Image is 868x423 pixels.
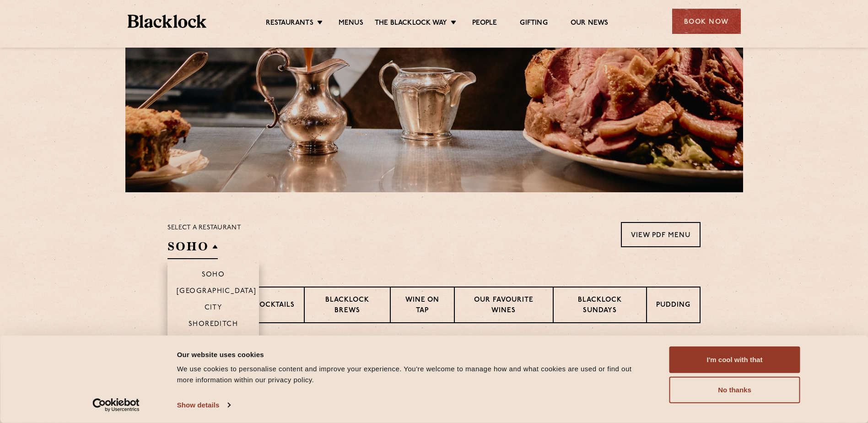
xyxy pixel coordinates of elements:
p: Soho [202,271,225,280]
p: Shoreditch [189,320,238,330]
button: I'm cool with that [669,347,800,373]
p: Blacklock Sundays [563,295,637,317]
a: Usercentrics Cookiebot - opens in a new window [76,398,156,412]
p: Pudding [656,300,690,312]
p: City [205,304,222,313]
a: Menus [339,19,363,29]
p: Our favourite wines [464,295,543,317]
div: We use cookies to personalise content and improve your experience. You're welcome to manage how a... [177,363,649,385]
p: Blacklock Brews [314,295,381,317]
a: Our News [571,19,609,29]
button: No thanks [669,377,800,403]
p: Cocktails [254,300,295,312]
h2: SOHO [167,239,218,259]
p: Select a restaurant [167,222,241,234]
a: Restaurants [266,19,313,29]
a: Gifting [520,19,547,29]
a: View PDF Menu [621,222,701,247]
div: Our website uses cookies [177,349,649,360]
a: People [472,19,497,29]
p: Wine on Tap [400,295,445,317]
p: [GEOGRAPHIC_DATA] [177,287,257,297]
a: Show details [177,398,230,412]
div: Book Now [672,9,741,34]
a: The Blacklock Way [375,19,447,29]
img: BL_Textured_Logo-footer-cropped.svg [128,15,207,28]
